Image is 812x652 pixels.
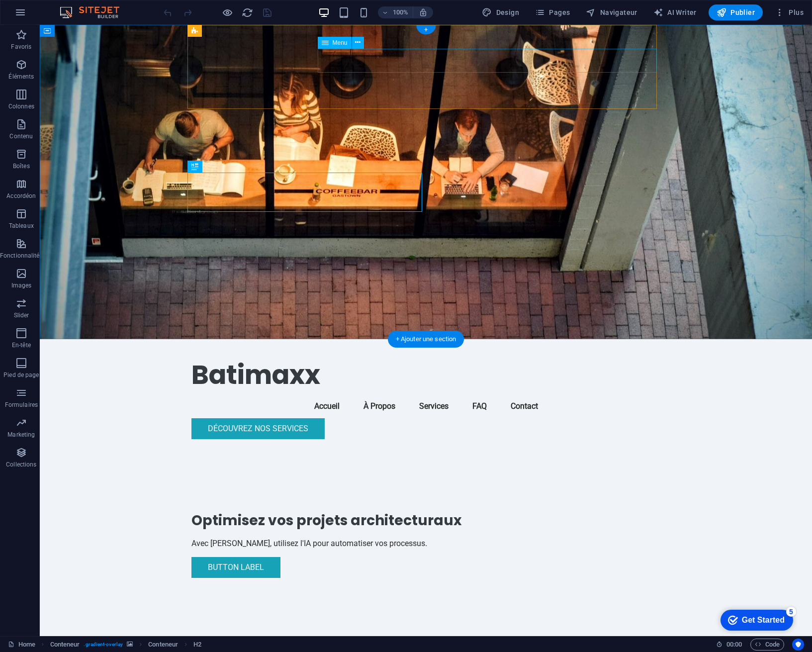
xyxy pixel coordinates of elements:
p: Boîtes [13,162,30,170]
button: Cliquez ici pour quitter le mode Aperçu et poursuivre l'édition. [221,6,233,18]
p: Tableaux [9,222,34,230]
span: Code [755,639,780,651]
button: Publier [709,4,763,20]
div: Get Started 5 items remaining, 0% complete [8,5,81,26]
button: Design [478,4,523,20]
h6: Durée de la session [716,639,742,651]
a: Cliquez pour annuler la sélection. Double-cliquez pour ouvrir Pages. [8,639,35,651]
button: Pages [531,4,574,20]
button: 100% [378,6,413,18]
button: Plus [771,4,808,20]
span: Cliquez pour sélectionner. Double-cliquez pour modifier. [50,639,80,651]
span: . gradient-overlay [84,639,123,651]
span: Cliquez pour sélectionner. Double-cliquez pour modifier. [193,639,201,651]
span: Menu [333,40,348,46]
p: En-tête [12,341,31,349]
i: Cet élément contient un arrière-plan. [127,642,133,647]
div: + Ajouter une section [388,331,464,348]
button: reload [241,6,253,18]
p: Contenu [9,132,33,140]
p: Colonnes [8,102,34,110]
div: Design (Ctrl+Alt+Y) [478,4,523,20]
span: 00 00 [726,639,742,651]
nav: breadcrumb [50,639,202,651]
p: Marketing [7,431,35,439]
span: AI Writer [653,7,697,17]
span: Cliquez pour sélectionner. Double-cliquez pour modifier. [148,639,178,651]
p: Slider [14,311,29,319]
p: Collections [6,461,36,468]
button: AI Writer [649,4,701,20]
p: Favoris [11,43,31,51]
button: Navigateur [582,4,641,20]
i: Actualiser la page [242,7,253,18]
div: Get Started [29,11,72,20]
img: Editor Logo [57,6,132,18]
span: Plus [775,7,804,17]
span: Pages [535,7,570,17]
span: : [733,641,735,648]
p: Pied de page [3,371,39,379]
h6: 100% [393,6,409,18]
p: Formulaires [5,401,38,409]
span: Design [482,7,519,17]
p: Images [11,281,32,289]
p: Accordéon [6,192,36,200]
div: 5 [74,2,84,12]
p: Éléments [8,73,34,81]
span: Navigateur [586,7,637,17]
span: Publier [717,7,755,17]
i: Lors du redimensionnement, ajuster automatiquement le niveau de zoom en fonction de l'appareil sé... [419,8,428,17]
button: Code [750,639,784,651]
button: Usercentrics [792,639,804,651]
div: + [416,25,436,34]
